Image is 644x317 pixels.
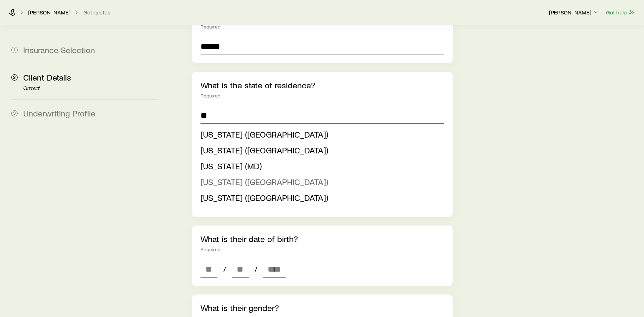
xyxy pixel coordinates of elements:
[23,85,158,91] p: Current
[28,9,70,16] p: [PERSON_NAME]
[200,192,328,203] span: [US_STATE] ([GEOGRAPHIC_DATA])
[200,174,440,190] li: Massachusetts (MA)
[200,190,440,206] li: Oklahoma (OK)
[23,45,95,55] span: Insurance Selection
[549,8,600,17] button: [PERSON_NAME]
[200,80,444,90] p: What is the state of residence?
[200,93,444,99] div: Required
[11,74,18,81] span: 2
[200,142,440,158] li: Maine (ME)
[200,127,440,142] li: Alabama (AL)
[23,108,95,118] span: Underwriting Profile
[251,264,260,274] span: /
[200,158,440,174] li: Maryland (MD)
[200,234,444,244] p: What is their date of birth?
[200,24,444,30] div: Required
[200,247,444,252] div: Required
[11,47,18,53] span: 1
[11,110,18,116] span: 3
[200,129,328,139] span: [US_STATE] ([GEOGRAPHIC_DATA])
[606,8,636,17] button: Get help
[220,264,229,274] span: /
[200,161,262,171] span: [US_STATE] (MD)
[549,9,600,16] p: [PERSON_NAME]
[83,9,111,16] button: Get quotes
[200,303,444,313] p: What is their gender?
[200,177,328,187] span: [US_STATE] ([GEOGRAPHIC_DATA])
[200,145,328,155] span: [US_STATE] ([GEOGRAPHIC_DATA])
[23,72,71,82] span: Client Details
